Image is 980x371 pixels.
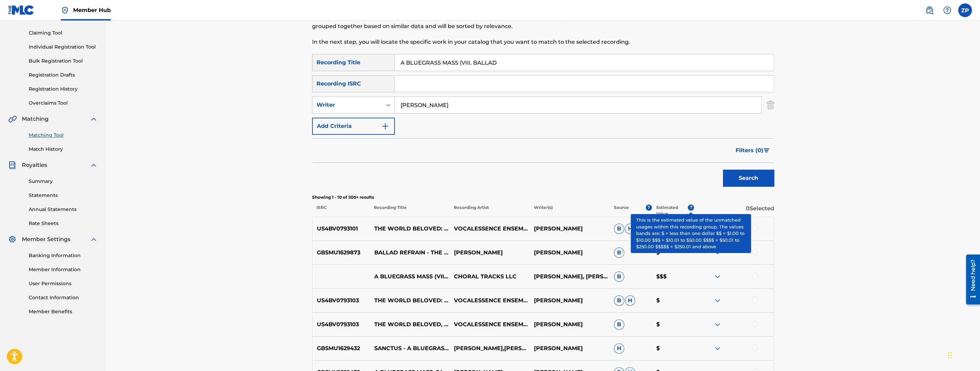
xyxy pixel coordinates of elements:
img: search [925,6,934,14]
a: Claiming Tool [29,29,98,37]
div: Drag [948,345,952,366]
p: Writer(s) [529,204,609,217]
span: B [614,248,624,258]
span: B [614,271,624,282]
a: Summary [29,178,98,185]
p: GBSMU1629873 [312,249,370,257]
img: expand [713,249,722,257]
p: $ [652,344,694,353]
a: Member Information [29,266,98,273]
p: [PERSON_NAME],[PERSON_NAME] [449,344,529,353]
p: Showing 1 - 10 of 200+ results [312,194,774,200]
span: B [614,224,624,234]
img: Royalties [8,161,16,169]
p: US4BV0793103 [312,320,370,329]
img: expand [713,344,722,353]
p: [PERSON_NAME], [PERSON_NAME] [529,273,609,281]
p: THE WORLD BELOVED: A BLUEGRASS MASS: BALLAD: FIRST VERSE [370,296,449,305]
p: GBSMU1629432 [312,344,370,353]
img: expand [713,320,722,329]
p: THE WORLD BELOVED: A BLUEGRASS MASS: BALLAD REFRAIN [370,225,449,233]
img: expand [90,161,98,169]
span: H [625,295,635,306]
img: expand [713,273,722,281]
span: Member Settings [22,235,70,243]
p: ISRC [312,204,370,217]
img: expand [90,235,98,243]
p: [PERSON_NAME] [529,296,609,305]
a: Public Search [923,3,936,17]
p: In the next step, you will locate the specific work in your catalog that you want to match to the... [312,38,668,46]
span: H [625,224,635,234]
p: [PERSON_NAME] [529,344,609,353]
img: Matching [8,115,17,123]
span: H [614,343,624,354]
p: [PERSON_NAME] [529,320,609,329]
img: expand [713,296,722,305]
iframe: Chat Widget [946,338,980,371]
span: Matching [22,115,49,123]
p: Recording Artist [449,204,529,217]
p: $ [652,225,694,233]
span: Member Hub [73,6,111,14]
a: Bulk Registration Tool [29,57,98,65]
button: Search [723,170,774,187]
img: Top Rightsholder [61,6,69,14]
a: Individual Registration Tool [29,43,98,51]
p: [PERSON_NAME] [529,249,609,257]
span: Royalties [22,161,47,169]
img: Delete Criterion [767,96,774,114]
img: MLC Logo [8,5,35,15]
div: User Menu [958,3,972,17]
img: expand [90,115,98,123]
p: US4BV0793101 [312,225,370,233]
a: Statements [29,192,98,199]
p: $ [652,320,694,329]
span: B [614,319,624,330]
p: SANCTUS - A BLUEGRASS MASS - BALANCED VOICES [370,344,449,353]
a: Registration Drafts [29,71,98,79]
a: Matching Tool [29,132,98,139]
p: BALLAD REFRAIN - THE WORLD BELOVED: A BLUEGRASS MASS [370,249,449,257]
p: Recording Title [369,204,449,217]
p: [PERSON_NAME] [449,249,529,257]
form: Search Form [312,54,774,190]
p: $ [652,296,694,305]
iframe: Resource Center [961,251,980,308]
a: Rate Sheets [29,220,98,227]
div: Help [940,3,954,17]
p: Estimated Value [656,204,688,217]
a: Contact Information [29,294,98,301]
p: $$$ [652,273,694,281]
p: VOCALESSENCE ENSEMBLE SINGERS,[PERSON_NAME] AND [PERSON_NAME] [449,320,529,329]
a: Registration History [29,85,98,93]
p: Source [614,204,629,217]
a: Annual Statements [29,206,98,213]
a: Match History [29,146,98,153]
a: User Permissions [29,280,98,287]
p: VOCALESSENCE ENSEMBLE SINGERS [449,225,529,233]
p: VOCALESSENCE ENSEMBLE SINGERS [449,296,529,305]
p: $ [652,249,694,257]
p: 0 Selected [694,204,774,217]
span: ? [646,204,652,211]
button: Filters (0) [731,142,774,159]
div: Writer [317,101,378,109]
a: Member Benefits [29,308,98,315]
p: A BLUEGRASS MASS (VIII. BALLAD-THIRD AND FOURTH VERSES) [370,273,449,281]
a: Banking Information [29,252,98,259]
img: filter [764,148,769,153]
span: B [614,295,624,306]
p: US4BV0793103 [312,296,370,305]
img: Member Settings [8,235,16,243]
p: CHORAL TRACKS LLC [449,273,529,281]
img: help [943,6,951,14]
img: 9d2ae6d4665cec9f34b9.svg [381,122,389,130]
p: THE WORLD BELOVED, A BLUEGRASS MASS: BALLAD. FIRST VERSE [370,320,449,329]
a: Overclaims Tool [29,100,98,107]
p: To begin, use the search fields below to find recordings that haven't yet been matched to your wo... [312,14,668,30]
p: [PERSON_NAME] [529,225,609,233]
